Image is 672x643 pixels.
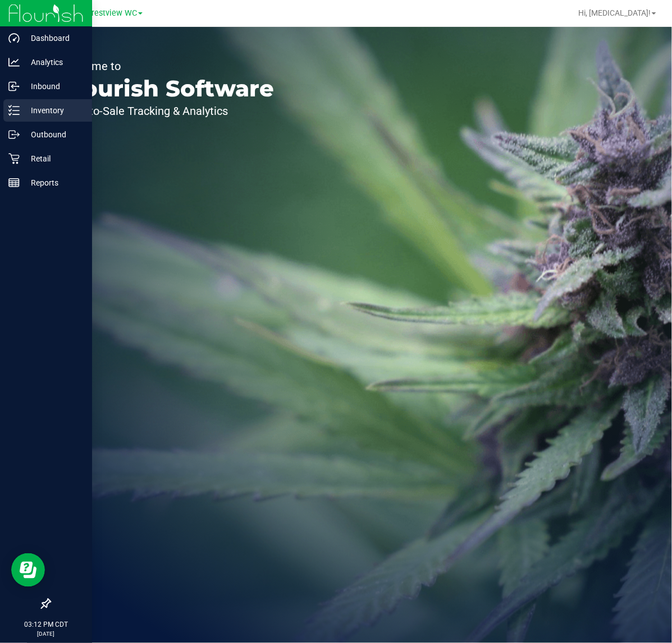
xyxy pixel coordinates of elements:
p: Seed-to-Sale Tracking & Analytics [61,105,274,117]
p: Inventory [20,104,87,117]
p: Outbound [20,128,87,141]
inline-svg: Inbound [8,81,20,92]
inline-svg: Outbound [8,129,20,140]
p: Welcome to [61,61,274,72]
span: Hi, [MEDICAL_DATA]! [578,8,651,17]
p: [DATE] [5,630,87,638]
p: Retail [20,152,87,165]
p: Inbound [20,80,87,93]
inline-svg: Inventory [8,105,20,116]
inline-svg: Dashboard [8,33,20,44]
p: Reports [20,176,87,189]
inline-svg: Analytics [8,57,20,68]
iframe: Resource center [11,553,45,587]
p: Flourish Software [61,77,274,100]
p: 03:12 PM CDT [5,619,87,630]
inline-svg: Retail [8,153,20,164]
span: Crestview WC [86,8,137,18]
inline-svg: Reports [8,177,20,188]
p: Analytics [20,55,87,69]
p: Dashboard [20,31,87,45]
